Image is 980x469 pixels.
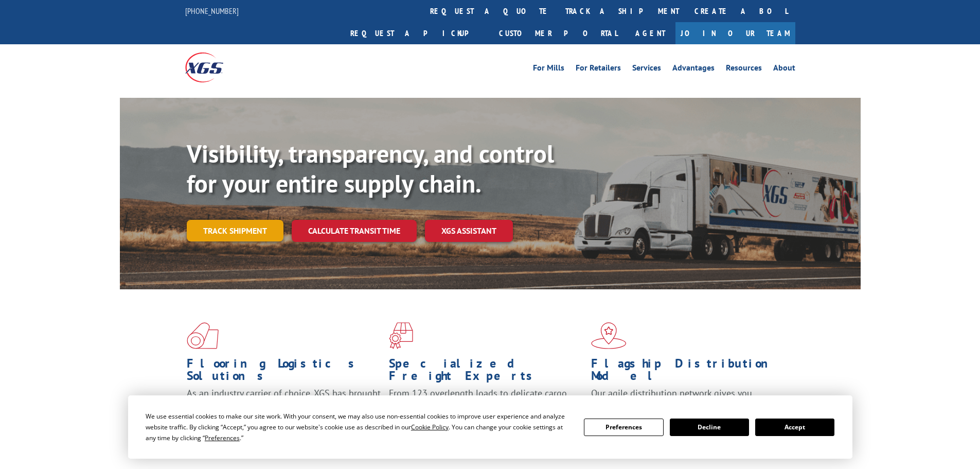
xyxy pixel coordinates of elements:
[591,387,780,411] span: Our agile distribution network gives you nationwide inventory management on demand.
[146,411,572,443] div: We use essential cookies to make our site work. With your consent, we may also use non-essential ...
[389,357,583,387] h1: Specialized Freight Experts
[584,419,663,436] button: Preferences
[389,322,413,349] img: xgs-icon-focused-on-flooring-red
[187,387,381,424] span: As an industry carrier of choice, XGS has brought innovation and dedication to flooring logistics...
[187,322,219,349] img: xgs-icon-total-supply-chain-intelligence-red
[591,322,627,349] img: xgs-icon-flagship-distribution-model-red
[576,64,621,75] a: For Retailers
[773,64,795,75] a: About
[755,419,834,436] button: Accept
[675,22,795,44] a: Join Our Team
[205,433,240,442] span: Preferences
[128,395,852,459] div: Cookie Consent Prompt
[187,137,554,199] b: Visibility, transparency, and control for your entire supply chain.
[726,64,762,75] a: Resources
[670,419,749,436] button: Decline
[187,357,381,387] h1: Flooring Logistics Solutions
[187,220,283,241] a: Track shipment
[491,22,625,44] a: Customer Portal
[533,64,564,75] a: For Mills
[343,22,491,44] a: Request a pickup
[411,423,449,431] span: Cookie Policy
[591,357,786,387] h1: Flagship Distribution Model
[389,387,583,433] p: From 123 overlength loads to delicate cargo, our experienced staff knows the best way to move you...
[292,220,417,242] a: Calculate transit time
[632,64,661,75] a: Services
[672,64,715,75] a: Advantages
[625,22,675,44] a: Agent
[425,220,513,242] a: XGS ASSISTANT
[185,6,239,16] a: [PHONE_NUMBER]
